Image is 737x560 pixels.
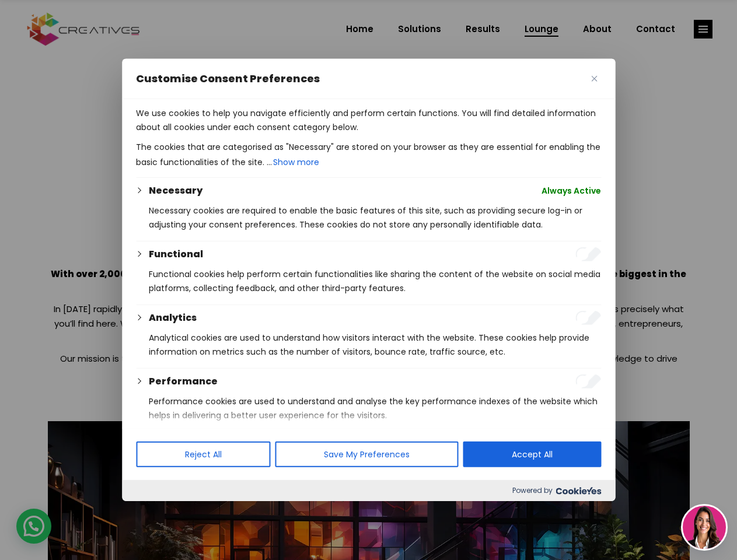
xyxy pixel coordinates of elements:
p: We use cookies to help you navigate efficiently and perform certain functions. You will find deta... [136,106,601,134]
img: agent [683,506,726,549]
p: Analytical cookies are used to understand how visitors interact with the website. These cookies h... [149,331,601,359]
button: Save My Preferences [275,442,458,467]
p: Functional cookies help perform certain functionalities like sharing the content of the website o... [149,267,601,295]
p: Performance cookies are used to understand and analyse the key performance indexes of the website... [149,394,601,422]
button: Close [587,72,601,86]
button: Accept All [463,442,601,467]
div: Customise Consent Preferences [122,59,615,501]
button: Performance [149,374,218,388]
img: Close [591,76,597,82]
button: Reject All [136,442,270,467]
button: Show more [272,154,320,170]
input: Enable Functional [575,247,601,261]
button: Functional [149,247,203,261]
p: Necessary cookies are required to enable the basic features of this site, such as providing secur... [149,204,601,232]
input: Enable Analytics [575,311,601,325]
p: The cookies that are categorised as "Necessary" are stored on your browser as they are essential ... [136,140,601,170]
input: Enable Performance [575,374,601,388]
span: Always Active [542,184,601,198]
button: Analytics [149,311,197,325]
img: Cookieyes logo [556,487,601,495]
button: Necessary [149,184,202,198]
span: Customise Consent Preferences [136,72,320,86]
div: Powered by [122,480,615,501]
